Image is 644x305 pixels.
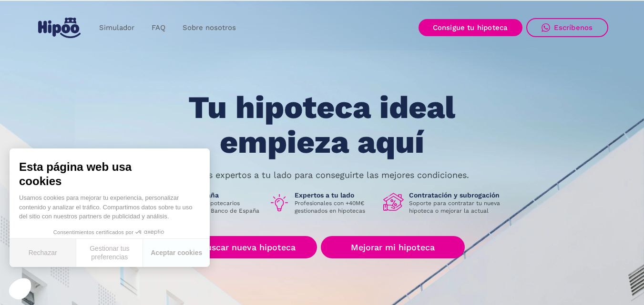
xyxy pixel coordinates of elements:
[526,18,608,37] a: Escríbenos
[409,191,507,199] h1: Contratación y subrogación
[295,191,376,199] h1: Expertos a tu lado
[321,236,464,258] a: Mejorar mi hipoteca
[295,199,376,215] p: Profesionales con +40M€ gestionados en hipotecas
[179,236,317,258] a: Buscar nueva hipoteca
[141,90,502,159] h1: Tu hipoteca ideal empieza aquí
[91,19,143,37] a: Simulador
[36,14,83,42] a: home
[409,199,507,215] p: Soporte para contratar tu nueva hipoteca o mejorar la actual
[554,23,593,32] div: Escríbenos
[163,199,261,215] p: Intermediarios hipotecarios regulados por el Banco de España
[419,19,522,36] a: Consigue tu hipoteca
[175,171,469,179] p: Nuestros expertos a tu lado para conseguirte las mejores condiciones.
[174,19,245,37] a: Sobre nosotros
[143,19,174,37] a: FAQ
[163,191,261,199] h1: Banco de España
